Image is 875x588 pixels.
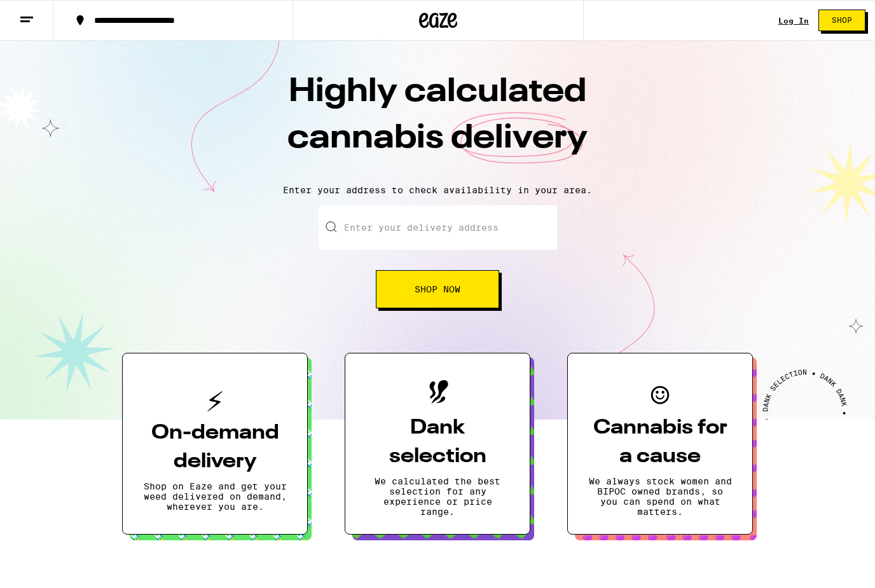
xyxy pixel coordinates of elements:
h1: Highly calculated cannabis delivery [215,69,660,175]
p: We always stock women and BIPOC owned brands, so you can spend on what matters. [588,476,732,517]
div: Log In [778,17,809,25]
button: Shop Now [376,270,499,308]
button: Dank selectionWe calculated the best selection for any experience or price range. [345,353,530,535]
input: Enter your delivery address [319,205,557,250]
h3: Dank selection [366,414,509,471]
p: Shop on Eaze and get your weed delivered on demand, wherever you are. [143,481,287,512]
button: Cannabis for a causeWe always stock women and BIPOC owned brands, so you can spend on what matters. [567,353,753,535]
h3: Cannabis for a cause [588,414,732,471]
button: On-demand deliveryShop on Eaze and get your weed delivered on demand, wherever you are. [122,353,308,535]
button: Shop [818,10,865,31]
span: Shop [832,17,852,24]
h3: On-demand delivery [143,419,287,476]
p: We calculated the best selection for any experience or price range. [366,476,509,517]
p: Enter your address to check availability in your area. [13,185,862,195]
span: Shop Now [415,285,460,294]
